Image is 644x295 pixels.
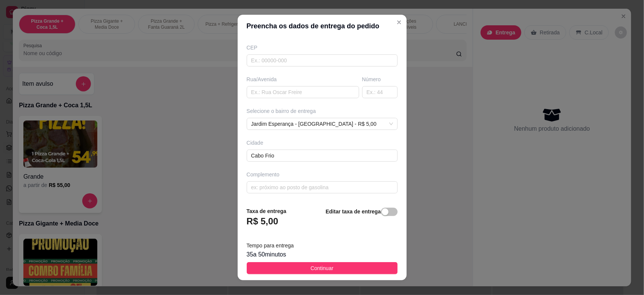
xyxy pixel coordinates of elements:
[247,262,398,274] button: Continuar
[247,107,398,115] div: Selecione o bairro de entrega
[238,15,407,37] header: Preencha os dados de entrega do pedido
[247,215,278,227] h3: R$ 5,00
[247,44,398,51] div: CEP
[247,250,398,259] div: 35 a 50 minutos
[247,150,398,162] input: Ex.: Santo André
[247,139,398,147] div: Cidade
[362,86,398,98] input: Ex.: 44
[326,209,381,215] strong: Editar taxa de entrega
[247,208,287,214] strong: Taxa de entrega
[247,181,398,193] input: ex: próximo ao posto de gasolina
[247,242,294,249] span: Tempo para entrega
[247,171,398,178] div: Complemento
[251,118,393,130] span: Jardim Esperança - Cabo Frio - R$ 5,00
[393,16,405,28] button: Close
[362,76,398,83] div: Número
[247,76,359,83] div: Rua/Avenida
[310,264,334,272] span: Continuar
[247,54,398,66] input: Ex.: 00000-000
[247,86,359,98] input: Ex.: Rua Oscar Freire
